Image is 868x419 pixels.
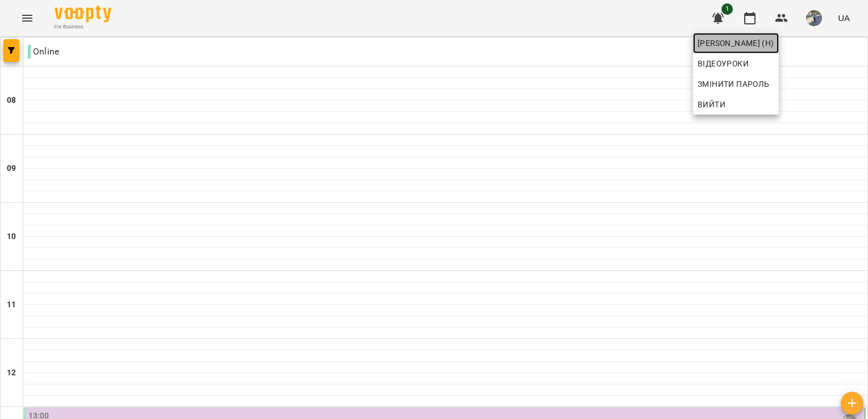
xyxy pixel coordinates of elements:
[698,57,749,70] span: Відеоуроки
[698,98,725,111] span: Вийти
[698,36,774,50] span: [PERSON_NAME] (н)
[698,77,774,91] span: Змінити пароль
[693,94,779,115] button: Вийти
[693,33,779,53] a: [PERSON_NAME] (н)
[693,74,779,94] a: Змінити пароль
[693,53,753,74] a: Відеоуроки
